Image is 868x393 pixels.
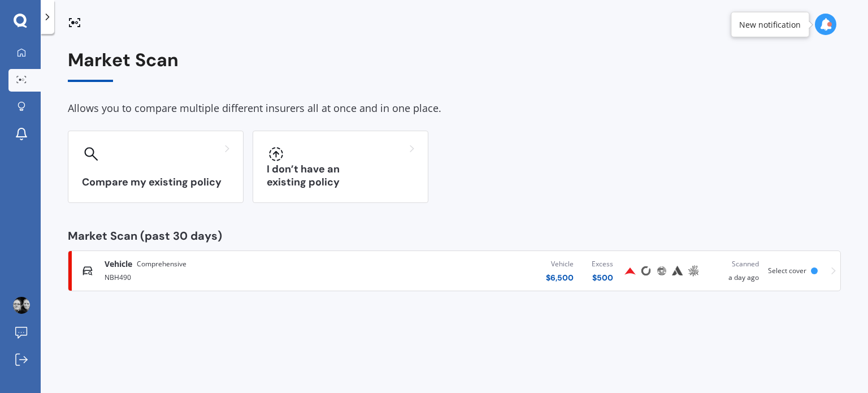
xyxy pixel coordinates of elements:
[105,258,132,270] span: Vehicle
[82,176,229,189] h3: Compare my existing policy
[592,272,613,283] div: $ 500
[710,258,759,283] div: a day ago
[768,266,806,275] span: Select cover
[739,19,801,30] div: New notification
[655,264,669,278] img: Protecta
[639,264,653,278] img: Cove
[546,258,574,270] div: Vehicle
[137,258,186,270] span: Comprehensive
[13,297,30,314] img: picture
[267,163,414,189] h3: I don’t have an existing policy
[68,251,841,291] a: VehicleComprehensiveNBH490Vehicle$6,500Excess$500ProvidentCoveProtectaAutosureAMPScanneda day ago...
[687,264,700,278] img: AMP
[68,50,841,82] div: Market Scan
[623,264,637,278] img: Provident
[68,230,841,241] div: Market Scan (past 30 days)
[105,270,352,283] div: NBH490
[710,258,759,270] div: Scanned
[68,100,841,117] div: Allows you to compare multiple different insurers all at once and in one place.
[546,272,574,283] div: $ 6,500
[592,258,613,270] div: Excess
[671,264,684,278] img: Autosure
